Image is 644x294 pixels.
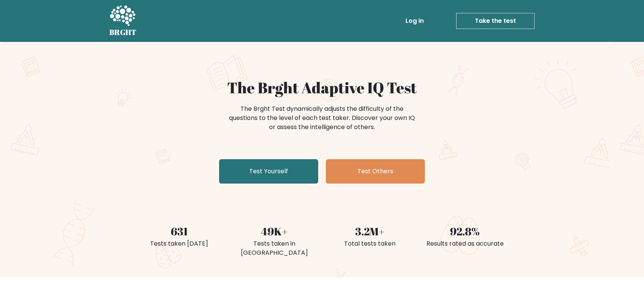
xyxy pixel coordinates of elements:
[231,239,317,257] div: Tests taken in [GEOGRAPHIC_DATA]
[327,239,413,248] div: Total tests taken
[422,239,508,248] div: Results rated as accurate
[219,159,318,184] a: Test Yourself
[326,159,425,184] a: Test Others
[402,13,427,29] a: Log in
[109,3,137,39] a: BRGHT
[136,223,222,239] div: 631
[136,78,508,97] h1: The Brght Adaptive IQ Test
[231,223,317,239] div: 49K+
[227,104,417,132] div: The Brght Test dynamically adjusts the difficulty of the questions to the level of each test take...
[327,223,413,239] div: 3.2M+
[456,13,535,29] a: Take the test
[109,28,137,37] h5: BRGHT
[422,223,508,239] div: 92.8%
[136,239,222,248] div: Tests taken [DATE]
